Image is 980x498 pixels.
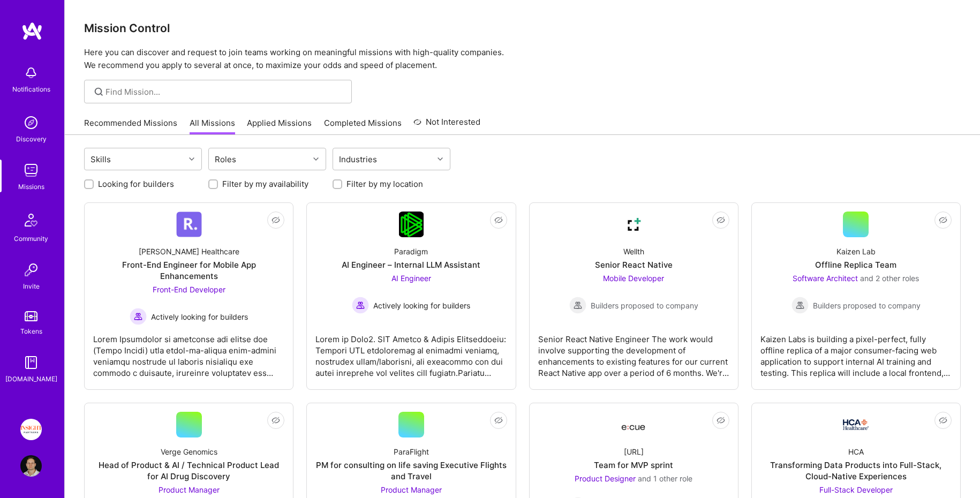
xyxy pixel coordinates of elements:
[624,446,644,457] div: [URL]
[315,212,507,381] a: Company LogoParadigmAI Engineer – Internal LLM AssistantAI Engineer Actively looking for builders...
[20,160,42,181] img: teamwork
[18,419,44,440] a: Insight Partners: Data & AI - Sourcing
[84,117,177,135] a: Recommended Missions
[84,21,961,35] h3: Mission Control
[342,259,480,270] div: AI Engineer – Internal LLM Assistant
[538,212,729,381] a: Company LogoWellthSenior React NativeMobile Developer Builders proposed to companyBuilders propos...
[272,416,280,425] i: icon EyeClosed
[860,274,919,283] span: and 2 other roles
[843,419,869,430] img: Company Logo
[161,446,217,457] div: Verge Genomics
[20,326,42,337] div: Tokens
[315,459,507,482] div: PM for consulting on life saving Executive Flights and Travel
[760,212,952,381] a: Kaizen LabOffline Replica TeamSoftware Architect and 2 other rolesBuilders proposed to companyBui...
[212,152,239,167] div: Roles
[939,416,947,425] i: icon EyeClosed
[20,419,42,440] img: Insight Partners: Data & AI - Sourcing
[438,156,443,162] i: icon Chevron
[189,156,194,162] i: icon Chevron
[272,216,280,224] i: icon EyeClosed
[190,117,235,135] a: All Missions
[324,117,402,135] a: Completed Missions
[18,455,44,477] a: User Avatar
[105,86,344,97] input: Find Mission...
[621,212,646,237] img: Company Logo
[20,352,42,373] img: guide book
[12,84,50,95] div: Notifications
[848,446,864,457] div: HCA
[394,246,428,257] div: Paradigm
[93,325,284,379] div: Lorem Ipsumdolor si ametconse adi elitse doe (Tempo Incidi) utla etdol-ma-aliqua enim-admini veni...
[247,117,312,135] a: Applied Missions
[391,274,431,283] span: AI Engineer
[760,325,952,379] div: Kaizen Labs is building a pixel-perfect, fully offline replica of a major consumer-facing web app...
[313,156,319,162] i: icon Chevron
[336,152,380,167] div: Industries
[591,300,698,311] span: Builders proposed to company
[538,325,729,379] div: Senior React Native Engineer The work would involve supporting the development of enhancements to...
[819,485,893,494] span: Full-Stack Developer
[939,216,947,224] i: icon EyeClosed
[23,281,40,292] div: Invite
[569,297,586,314] img: Builders proposed to company
[93,212,284,381] a: Company Logo[PERSON_NAME] HealthcareFront-End Engineer for Mobile App EnhancementsFront-End Devel...
[638,474,692,483] span: and 1 other role
[494,216,503,224] i: icon EyeClosed
[18,181,44,192] div: Missions
[14,233,48,244] div: Community
[623,246,644,257] div: Wellth
[399,212,424,237] img: Company Logo
[130,308,147,325] img: Actively looking for builders
[836,246,876,257] div: Kaizen Lab
[717,416,725,425] i: icon EyeClosed
[793,274,858,283] span: Software Architect
[176,212,202,237] img: Company Logo
[93,86,105,98] i: icon SearchGrey
[717,216,725,224] i: icon EyeClosed
[20,62,42,84] img: bell
[88,152,114,167] div: Skills
[153,285,225,294] span: Front-End Developer
[373,300,470,311] span: Actively looking for builders
[815,259,896,270] div: Offline Replica Team
[20,259,42,281] img: Invite
[20,455,42,477] img: User Avatar
[352,297,369,314] img: Actively looking for builders
[98,178,174,190] label: Looking for builders
[346,178,423,190] label: Filter by my location
[494,416,503,425] i: icon EyeClosed
[93,259,284,282] div: Front-End Engineer for Mobile App Enhancements
[760,459,952,482] div: Transforming Data Products into Full-Stack, Cloud-Native Experiences
[25,311,37,321] img: tokens
[394,446,429,457] div: ParaFlight
[595,259,673,270] div: Senior React Native
[139,246,239,257] div: [PERSON_NAME] Healthcare
[151,311,248,322] span: Actively looking for builders
[594,459,673,471] div: Team for MVP sprint
[16,133,47,145] div: Discovery
[813,300,921,311] span: Builders proposed to company
[84,46,961,72] p: Here you can discover and request to join teams working on meaningful missions with high-quality ...
[5,373,57,384] div: [DOMAIN_NAME]
[791,297,809,314] img: Builders proposed to company
[621,415,646,434] img: Company Logo
[413,116,480,135] a: Not Interested
[315,325,507,379] div: Lorem ip Dolo2. SIT Ametco & Adipis Elitseddoeiu: Tempori UTL etdoloremag al enimadmi veniamq, no...
[159,485,220,494] span: Product Manager
[222,178,308,190] label: Filter by my availability
[603,274,664,283] span: Mobile Developer
[575,474,636,483] span: Product Designer
[18,207,44,233] img: Community
[381,485,442,494] span: Product Manager
[21,21,43,41] img: logo
[20,112,42,133] img: discovery
[93,459,284,482] div: Head of Product & AI / Technical Product Lead for AI Drug Discovery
